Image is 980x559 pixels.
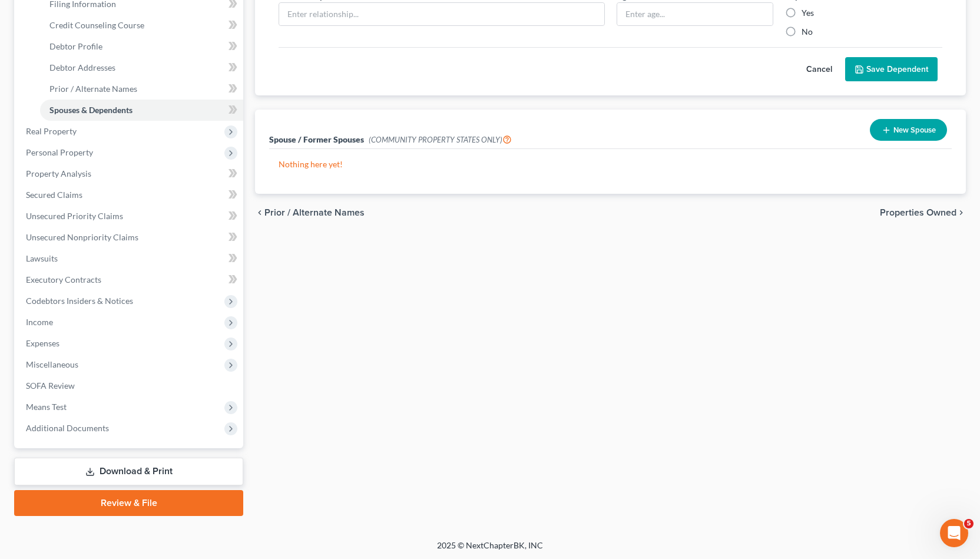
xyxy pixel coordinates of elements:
[279,158,942,170] p: Nothing here yet!
[14,490,243,516] a: Review & File
[845,57,938,82] button: Save Dependent
[40,78,243,100] a: Prior / Alternate Names
[26,381,75,391] span: SOFA Review
[26,274,101,285] span: Executory Contracts
[255,208,264,217] i: chevron_left
[880,208,966,217] button: Properties Owned chevron_right
[802,26,813,38] label: No
[870,119,947,141] button: New Spouse
[964,519,974,528] span: 5
[16,184,243,206] a: Secured Claims
[26,359,78,369] span: Miscellaneous
[617,3,773,25] input: Enter age...
[369,135,512,144] span: (COMMUNITY PROPERTY STATES ONLY)
[940,519,968,547] iframe: Intercom live chat
[26,296,133,306] span: Codebtors Insiders & Notices
[26,402,67,412] span: Means Test
[16,163,243,184] a: Property Analysis
[49,84,137,94] span: Prior / Alternate Names
[49,62,115,72] span: Debtor Addresses
[880,208,956,217] span: Properties Owned
[956,208,966,217] i: chevron_right
[16,206,243,227] a: Unsecured Priority Claims
[16,269,243,290] a: Executory Contracts
[26,232,138,242] span: Unsecured Nonpriority Claims
[16,248,243,269] a: Lawsuits
[255,208,365,217] button: chevron_left Prior / Alternate Names
[802,7,814,19] label: Yes
[14,458,243,485] a: Download & Print
[49,41,102,51] span: Debtor Profile
[26,168,91,178] span: Property Analysis
[269,134,364,144] span: Spouse / Former Spouses
[26,338,59,348] span: Expenses
[264,208,365,217] span: Prior / Alternate Names
[26,253,58,263] span: Lawsuits
[26,317,53,327] span: Income
[40,100,243,121] a: Spouses & Dependents
[793,58,845,81] button: Cancel
[40,36,243,57] a: Debtor Profile
[26,211,123,221] span: Unsecured Priority Claims
[26,423,109,433] span: Additional Documents
[16,227,243,248] a: Unsecured Nonpriority Claims
[40,15,243,36] a: Credit Counseling Course
[26,147,93,157] span: Personal Property
[26,190,82,200] span: Secured Claims
[26,126,77,136] span: Real Property
[49,20,144,30] span: Credit Counseling Course
[16,375,243,396] a: SOFA Review
[279,3,604,25] input: Enter relationship...
[40,57,243,78] a: Debtor Addresses
[49,105,133,115] span: Spouses & Dependents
